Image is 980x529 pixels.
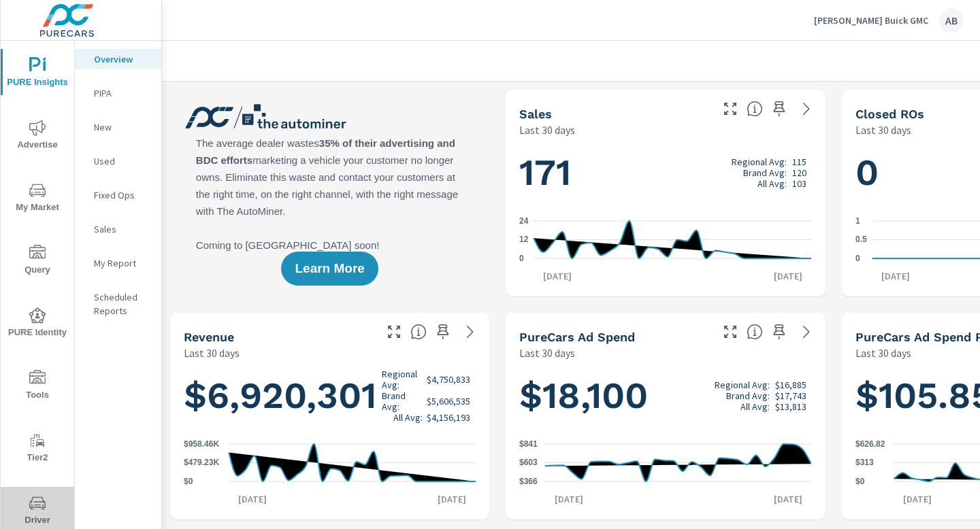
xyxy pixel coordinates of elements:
div: PIPA [75,83,161,103]
span: Driver [5,495,70,528]
p: Last 30 days [519,345,575,361]
p: $17,743 [775,390,806,401]
span: PURE Identity [5,307,70,341]
span: Learn More [295,262,364,275]
div: Overview [75,49,161,69]
button: Make Fullscreen [719,321,741,343]
h1: $6,920,301 [184,369,476,423]
h5: Sales [519,107,552,121]
text: $0 [184,477,193,486]
p: Regional Avg: [715,379,770,390]
p: New [94,120,150,134]
span: Tools [5,370,70,403]
p: Last 30 days [855,345,911,361]
div: Used [75,151,161,171]
div: Fixed Ops [75,185,161,205]
text: 0 [855,254,860,263]
p: $4,156,193 [427,412,470,423]
p: [DATE] [545,492,593,506]
text: 0.5 [855,235,867,245]
h5: PureCars Ad Spend [519,330,635,344]
div: Sales [75,219,161,239]
p: [DATE] [229,492,276,506]
p: Regional Avg: [382,369,423,390]
p: All Avg: [393,412,423,423]
p: All Avg: [757,178,787,189]
p: Last 30 days [855,122,911,138]
text: $313 [855,458,874,468]
span: My Market [5,182,70,216]
p: Scheduled Reports [94,290,150,318]
button: Make Fullscreen [383,321,405,343]
div: Scheduled Reports [75,287,161,321]
span: Save this to your personalized report [432,321,454,343]
text: 0 [519,254,524,263]
p: Last 30 days [184,345,240,361]
a: See more details in report [796,98,817,120]
p: Brand Avg: [382,390,423,412]
p: [PERSON_NAME] Buick GMC [814,14,928,27]
span: Advertise [5,120,70,153]
p: $4,750,833 [427,374,470,385]
a: See more details in report [796,321,817,343]
span: Query [5,245,70,278]
span: Save this to your personalized report [768,321,790,343]
p: Regional Avg: [732,156,787,167]
h5: Closed ROs [855,107,924,121]
p: [DATE] [764,492,812,506]
p: [DATE] [894,492,941,506]
text: $603 [519,458,538,468]
p: Brand Avg: [743,167,787,178]
p: $16,885 [775,379,806,390]
text: $366 [519,477,538,486]
p: Last 30 days [519,122,575,138]
text: 12 [519,235,529,245]
text: $626.82 [855,439,885,449]
p: 103 [792,178,806,189]
p: Brand Avg: [726,390,770,401]
text: $958.46K [184,439,219,449]
text: 1 [855,216,860,226]
span: PURE Insights [5,57,70,90]
span: Total cost of media for all PureCars channels for the selected dealership group over the selected... [747,324,763,340]
text: $0 [855,477,865,486]
p: [DATE] [428,492,476,506]
p: Sales [94,222,150,236]
h1: 171 [519,150,811,196]
p: [DATE] [872,269,919,283]
p: $13,813 [775,401,806,412]
span: Save this to your personalized report [768,98,790,120]
div: New [75,117,161,137]
p: $5,606,535 [427,396,470,407]
text: 24 [519,216,529,226]
text: $841 [519,439,538,449]
span: Total sales revenue over the selected date range. [Source: This data is sourced from the dealer’s... [410,324,427,340]
p: Overview [94,52,150,66]
div: AB [939,8,964,33]
p: 120 [792,167,806,178]
text: $479.23K [184,458,219,468]
p: 115 [792,156,806,167]
p: [DATE] [534,269,581,283]
h5: Revenue [184,330,234,344]
p: All Avg: [740,401,770,412]
h1: $18,100 [519,373,811,419]
button: Learn More [281,252,378,286]
p: [DATE] [764,269,812,283]
span: Tier2 [5,432,70,466]
button: Make Fullscreen [719,98,741,120]
p: Fixed Ops [94,188,150,202]
div: My Report [75,253,161,273]
p: PIPA [94,86,150,100]
p: My Report [94,256,150,270]
p: Used [94,154,150,168]
a: See more details in report [459,321,481,343]
span: Number of vehicles sold by the dealership over the selected date range. [Source: This data is sou... [747,101,763,117]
